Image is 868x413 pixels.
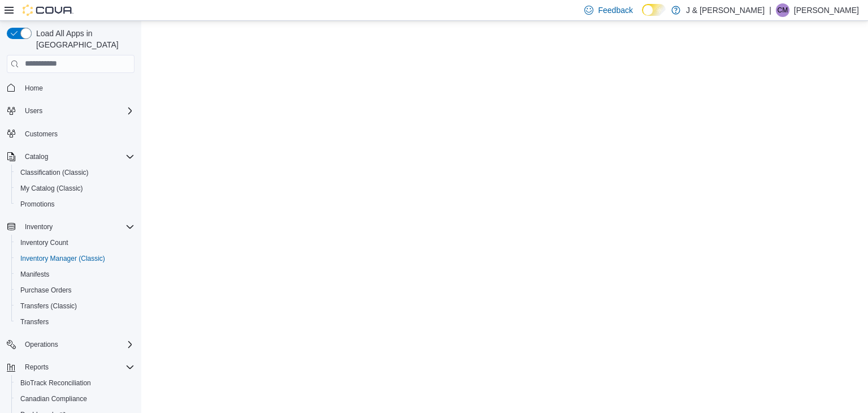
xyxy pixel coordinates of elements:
[20,254,105,263] span: Inventory Manager (Classic)
[16,166,134,179] span: Classification (Classic)
[25,130,58,139] span: Customers
[25,84,43,93] span: Home
[16,376,96,390] a: BioTrack Reconciliation
[2,219,139,235] button: Inventory
[11,165,139,180] button: Classification (Classic)
[16,283,76,297] a: Purchase Orders
[25,340,58,349] span: Operations
[20,127,134,141] span: Customers
[16,182,134,195] span: My Catalog (Classic)
[16,197,59,211] a: Promotions
[16,236,134,249] span: Inventory Count
[20,317,49,326] span: Transfers
[16,197,134,211] span: Promotions
[20,184,83,193] span: My Catalog (Classic)
[11,282,139,298] button: Purchase Orders
[16,166,93,179] a: Classification (Classic)
[2,149,139,165] button: Catalog
[769,3,771,17] p: |
[11,375,139,391] button: BioTrack Reconciliation
[20,104,134,118] span: Users
[20,394,87,403] span: Canadian Compliance
[16,252,110,265] a: Inventory Manager (Classic)
[20,220,57,234] button: Inventory
[32,28,134,50] span: Load All Apps in [GEOGRAPHIC_DATA]
[20,338,134,351] span: Operations
[20,270,49,279] span: Manifests
[20,150,53,164] button: Catalog
[20,338,63,351] button: Operations
[20,286,72,295] span: Purchase Orders
[16,252,134,265] span: Inventory Manager (Classic)
[25,222,53,231] span: Inventory
[16,182,88,195] a: My Catalog (Classic)
[20,168,89,177] span: Classification (Classic)
[11,235,139,251] button: Inventory Count
[11,266,139,282] button: Manifests
[11,251,139,266] button: Inventory Manager (Classic)
[20,238,68,247] span: Inventory Count
[794,3,859,17] p: [PERSON_NAME]
[11,196,139,212] button: Promotions
[686,3,765,17] p: J & [PERSON_NAME]
[20,360,134,374] span: Reports
[20,360,53,374] button: Reports
[11,298,139,314] button: Transfers (Classic)
[776,3,789,17] div: Cheyenne Mann
[11,391,139,407] button: Canadian Compliance
[20,150,134,164] span: Catalog
[25,363,49,372] span: Reports
[16,392,92,406] a: Canadian Compliance
[16,315,53,329] a: Transfers
[20,378,91,388] span: BioTrack Reconciliation
[16,299,134,313] span: Transfers (Classic)
[25,106,42,115] span: Users
[598,5,632,16] span: Feedback
[16,283,134,297] span: Purchase Orders
[20,81,134,95] span: Home
[20,220,134,234] span: Inventory
[16,268,54,281] a: Manifests
[2,103,139,119] button: Users
[20,81,47,95] a: Home
[16,236,73,249] a: Inventory Count
[20,104,47,118] button: Users
[20,302,77,311] span: Transfers (Classic)
[16,315,134,329] span: Transfers
[23,5,73,16] img: Cova
[20,200,55,209] span: Promotions
[20,127,62,141] a: Customers
[16,268,134,281] span: Manifests
[778,3,788,17] span: CM
[2,359,139,375] button: Reports
[642,4,666,16] input: Dark Mode
[11,180,139,196] button: My Catalog (Classic)
[16,299,81,313] a: Transfers (Classic)
[2,80,139,96] button: Home
[11,314,139,330] button: Transfers
[16,392,134,406] span: Canadian Compliance
[2,337,139,352] button: Operations
[16,376,134,390] span: BioTrack Reconciliation
[2,126,139,142] button: Customers
[25,152,48,161] span: Catalog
